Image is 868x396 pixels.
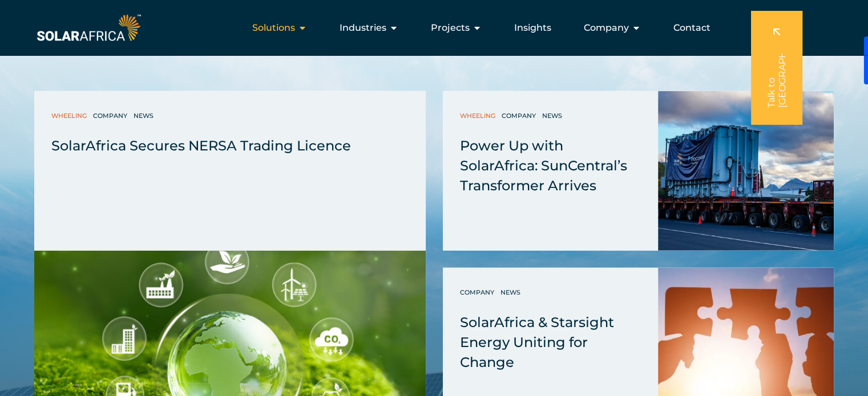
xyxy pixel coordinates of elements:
a: News [542,110,565,121]
a: Wheeling [460,110,498,121]
a: Contact [673,21,710,35]
span: Power Up with SolarAfrica: SunCentral’s Transformer Arrives [460,137,627,194]
img: Power Up with SolarAfrica: SunCentral’s Transformer Arrives 2 [658,91,834,251]
a: Company [502,110,539,121]
nav: Menu [143,17,720,39]
a: Insights [514,21,551,35]
a: News [500,287,523,298]
a: Company [460,287,497,298]
a: News [134,110,156,121]
a: Company [93,110,130,121]
div: Menu Toggle [143,17,720,39]
span: Solutions [252,21,295,35]
span: Industries [340,21,386,35]
a: Wheeling [51,110,90,121]
span: Projects [431,21,470,35]
span: SolarAfrica Secures NERSA Trading Licence [51,137,351,154]
span: Company [584,21,629,35]
span: SolarAfrica & Starsight Energy Uniting for Change [460,314,614,370]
